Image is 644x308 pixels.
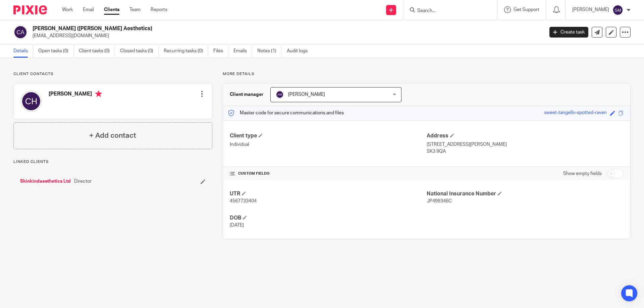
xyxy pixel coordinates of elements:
a: Skinkindaesthetics Ltd [20,178,71,185]
span: [DATE] [230,223,244,228]
h4: National Insurance Number [427,190,624,197]
a: Details [13,45,33,58]
h4: CUSTOM FIELDS [230,171,427,176]
a: Audit logs [287,45,313,58]
p: SK3 9QA [427,148,624,155]
h4: Address [427,132,624,139]
a: Files [213,45,228,58]
h4: + Add contact [89,130,136,141]
label: Show empty fields [563,170,602,177]
h4: DOB [230,214,427,222]
span: Director [74,178,92,185]
h4: UTR [230,190,427,197]
a: Team [129,6,141,13]
p: [STREET_ADDRESS][PERSON_NAME] [427,141,624,148]
p: Client contacts [13,71,212,77]
img: svg%3E [612,5,623,15]
div: sweet-tangello-spotted-raven [544,109,607,117]
a: Open tasks (0) [38,45,74,58]
a: Email [83,6,94,13]
a: Emails [233,45,252,58]
span: JP499346C [427,199,452,203]
img: svg%3E [276,90,284,99]
a: Recurring tasks (0) [164,45,208,58]
p: More details [223,71,631,77]
p: [EMAIL_ADDRESS][DOMAIN_NAME] [33,33,539,39]
a: Reports [151,6,167,13]
h4: [PERSON_NAME] [49,90,102,99]
a: Client tasks (0) [79,45,115,58]
a: Create task [549,27,588,38]
a: Work [62,6,73,13]
span: 4567733404 [230,199,257,203]
span: [PERSON_NAME] [288,92,325,97]
h3: Client manager [230,91,264,98]
img: svg%3E [20,90,42,112]
span: Get Support [514,7,539,12]
p: Individual [230,141,427,148]
img: Pixie [13,5,47,14]
a: Clients [104,6,119,13]
p: Master code for secure communications and files [228,110,344,116]
p: Linked clients [13,159,212,165]
i: Primary [95,90,102,97]
input: Search [417,8,477,14]
p: [PERSON_NAME] [572,6,609,13]
a: Notes (1) [257,45,282,58]
a: Closed tasks (0) [120,45,159,58]
img: svg%3E [13,25,28,39]
h2: [PERSON_NAME] ([PERSON_NAME] Aesthetics) [33,25,438,32]
h4: Client type [230,132,427,139]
